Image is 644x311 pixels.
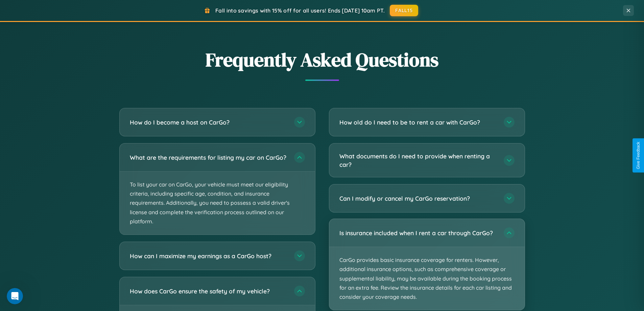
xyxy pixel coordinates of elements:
[130,252,287,260] h3: How can I maximize my earnings as a CarGo host?
[130,287,287,295] h3: How does CarGo ensure the safety of my vehicle?
[339,229,497,237] h3: Is insurance included when I rent a car through CarGo?
[329,247,525,310] p: CarGo provides basic insurance coverage for renters. However, additional insurance options, such ...
[390,5,418,16] button: FALL15
[339,152,497,169] h3: What documents do I need to provide when renting a car?
[7,288,23,304] iframe: Intercom live chat
[215,7,385,14] span: Fall into savings with 15% off for all users! Ends [DATE] 10am PT.
[120,172,315,235] p: To list your car on CarGo, your vehicle must meet our eligibility criteria, including specific ag...
[130,118,287,127] h3: How do I become a host on CarGo?
[130,153,287,162] h3: What are the requirements for listing my car on CarGo?
[119,47,525,73] h2: Frequently Asked Questions
[339,118,497,127] h3: How old do I need to be to rent a car with CarGo?
[339,194,497,203] h3: Can I modify or cancel my CarGo reservation?
[636,142,641,169] div: Give Feedback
